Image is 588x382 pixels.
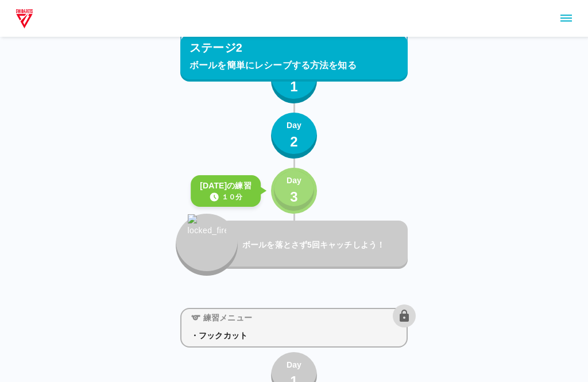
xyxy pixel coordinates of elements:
[242,239,403,251] p: ボールを落とさず5回キャッチしよう！
[14,7,35,30] img: dummy
[287,359,301,371] p: Day
[287,175,301,187] p: Day
[271,113,317,159] button: Day2
[290,76,298,97] p: 1
[189,59,399,72] p: ボールを簡単にレシーブする方法を知る
[191,330,397,342] p: ・フックカット
[222,192,242,202] p: １０分
[290,187,298,207] p: 3
[287,119,301,132] p: Day
[271,168,317,214] button: Day3
[290,132,298,152] p: 2
[188,214,226,261] img: locked_fire_icon
[203,312,252,324] p: 練習メニュー
[556,9,576,28] button: sidemenu
[176,214,238,276] button: locked_fire_icon
[189,39,242,56] p: ステージ2
[200,180,252,192] p: [DATE]の練習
